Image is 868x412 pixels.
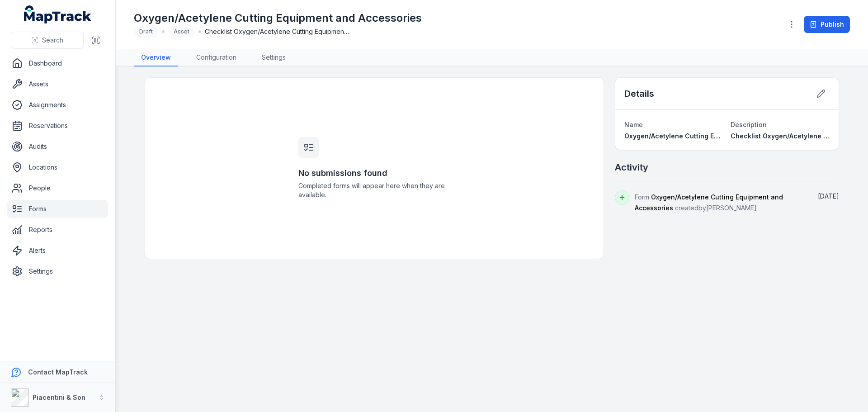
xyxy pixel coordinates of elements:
button: Search [11,32,84,49]
time: 25/08/2025, 8:46:29 am [818,192,839,200]
a: Assignments [7,96,108,114]
a: Dashboard [7,54,108,72]
a: Configuration [189,49,244,66]
h3: No submissions found [298,167,450,180]
a: Audits [7,137,108,156]
strong: Piacentini & Son [33,393,85,401]
h2: Activity [615,161,648,174]
span: Completed forms will appear here when they are available. [298,181,450,199]
span: Search [42,36,63,45]
span: Checklist Oxygen/Acetylene Cutting Equipment and Accessories [205,27,349,36]
a: Reports [7,221,108,239]
h1: Oxygen/Acetylene Cutting Equipment and Accessories [134,11,422,25]
a: Settings [255,49,293,66]
a: Alerts [7,242,108,260]
button: Publish [804,16,850,33]
span: [DATE] [818,192,839,200]
a: Forms [7,200,108,218]
div: Draft [134,25,158,38]
span: Oxygen/Acetylene Cutting Equipment and Accessories [624,132,799,140]
span: Oxygen/Acetylene Cutting Equipment and Accessories [635,193,783,212]
a: Reservations [7,117,108,135]
span: Form created by [PERSON_NAME] [635,193,783,212]
span: Description [731,121,767,128]
a: Settings [7,262,108,280]
a: Assets [7,75,108,93]
a: Overview [134,49,178,66]
a: MapTrack [24,5,92,24]
a: People [7,179,108,197]
div: Asset [168,25,195,38]
strong: Contact MapTrack [28,368,88,376]
span: Name [624,121,643,128]
h2: Details [624,87,654,100]
a: Locations [7,158,108,176]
